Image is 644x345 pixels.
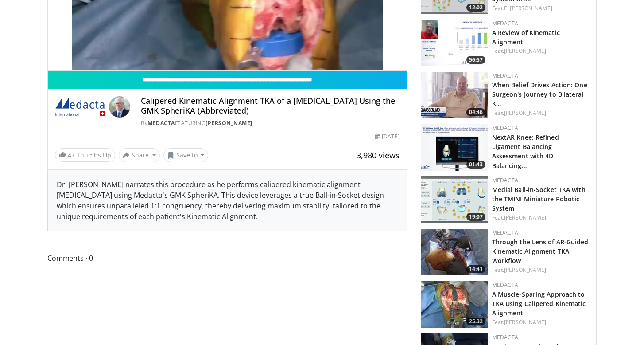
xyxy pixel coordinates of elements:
[466,161,485,169] span: 01:43
[492,238,589,265] a: Through the Lens of AR-Guided Kinematic Alignment TKA Workflow
[466,4,485,12] span: 12:02
[504,109,546,117] a: [PERSON_NAME]
[141,119,399,127] div: By FEATURING
[421,229,488,275] img: a1b90669-76d4-4a1e-9a63-4c89ef5ed2e6.150x105_q85_crop-smart_upscale.jpg
[492,176,518,184] a: Medacta
[492,20,518,27] a: Medacta
[492,133,559,169] a: NextAR Knee: Refined Ligament Balancing Assessment with 4D Balancing…
[492,109,589,117] div: Feat.
[421,72,488,118] img: e7443d18-596a-449b-86f2-a7ae2f76b6bd.150x105_q85_crop-smart_upscale.jpg
[492,47,589,55] div: Feat.
[421,124,488,171] a: 01:43
[421,281,488,328] img: 79992334-3ae6-45ec-80f5-af688f8136ae.150x105_q85_crop-smart_upscale.jpg
[48,170,407,231] div: Dr. [PERSON_NAME] narrates this procedure as he performs calipered kinematic alignment [MEDICAL_D...
[55,148,115,162] a: 47 Thumbs Up
[421,20,488,66] a: 56:57
[163,148,209,162] button: Save to
[492,281,518,289] a: Medacta
[466,318,485,325] span: 25:32
[504,214,546,221] a: [PERSON_NAME]
[492,266,589,274] div: Feat.
[492,28,560,46] a: A Review of Kinematic Alignment
[492,185,586,212] a: Medial Ball-in-Socket TKA with the TMINI Miniature Robotic System
[466,56,485,64] span: 56:57
[504,4,552,12] a: E. [PERSON_NAME]
[492,81,587,108] a: When Belief Drives Action: One Surgeon's Journey to Bilateral K…
[421,176,488,223] a: 19:07
[492,4,589,12] div: Feat.
[492,290,586,317] a: A Muscle-Sparing Approach to TKA Using Calipered Kinematic Alignment
[466,108,485,116] span: 04:46
[492,318,589,326] div: Feat.
[47,252,407,264] span: Comments 0
[421,281,488,328] a: 25:32
[466,265,485,273] span: 14:41
[504,47,546,55] a: [PERSON_NAME]
[504,266,546,274] a: [PERSON_NAME]
[421,124,488,171] img: 6a8baa29-1674-4a99-9eca-89e914d57116.150x105_q85_crop-smart_upscale.jpg
[492,229,518,236] a: Medacta
[492,124,518,132] a: Medacta
[357,150,400,161] span: 3,980 views
[375,133,399,141] div: [DATE]
[421,20,488,66] img: f98fa1a1-3411-4bfe-8299-79a530ffd7ff.150x105_q85_crop-smart_upscale.jpg
[141,96,399,115] h4: Calipered Kinematic Alignment TKA of a [MEDICAL_DATA] Using the GMK SpheriKA (Abbreviated)
[421,176,488,223] img: e4c7c2de-3208-4948-8bee-7202992581dd.150x105_q85_crop-smart_upscale.jpg
[206,119,252,127] a: [PERSON_NAME]
[421,72,488,118] a: 04:46
[119,148,160,162] button: Share
[68,151,75,159] span: 47
[492,72,518,79] a: Medacta
[504,318,546,326] a: [PERSON_NAME]
[109,96,130,118] img: Avatar
[421,229,488,275] a: 14:41
[492,214,589,222] div: Feat.
[55,96,105,118] img: Medacta
[492,333,518,341] a: Medacta
[466,213,485,221] span: 19:07
[147,119,175,127] a: Medacta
